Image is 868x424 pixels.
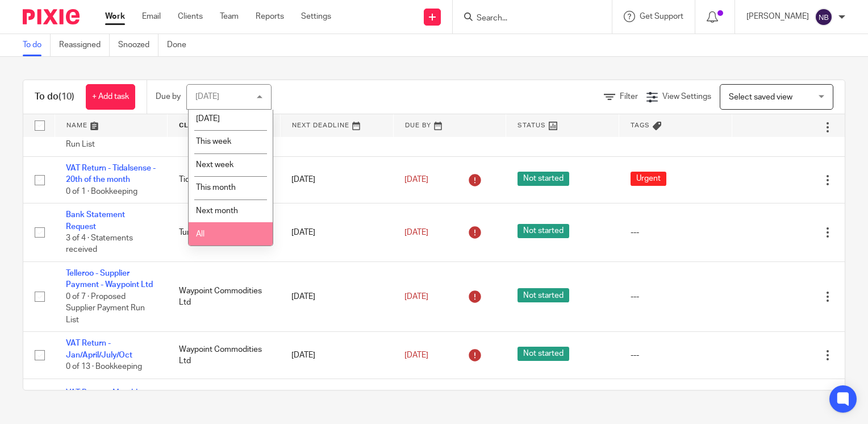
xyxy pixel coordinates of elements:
a: VAT Return - Jan/April/July/Oct [66,339,132,359]
td: [DATE] [280,379,393,419]
span: [DATE] [196,115,220,123]
span: [DATE] [404,351,428,359]
span: 0 of 13 · Bookkeeping [66,363,142,371]
span: 0 of 7 · Proposed Supplier Payment Run List [66,293,145,324]
span: View Settings [662,93,711,101]
a: Bank Statement Request [66,211,125,230]
a: Done [167,34,195,56]
span: [DATE] [404,228,428,236]
a: Settings [301,11,331,22]
a: + Add task [86,84,135,110]
a: Snoozed [118,34,158,56]
span: [DATE] [404,293,428,301]
a: Email [142,11,161,22]
div: --- [631,291,721,302]
span: Not started [518,172,569,186]
span: 0 of 1 · Bookkeeping [66,188,137,196]
img: Pixie [23,9,80,24]
td: Zayndu Ltd [168,379,281,419]
span: All [196,230,205,238]
span: Select saved view [729,93,792,101]
div: --- [631,350,721,361]
td: Waypoint Commodities Ltd [168,262,281,332]
span: Not started [518,347,569,361]
h1: To do [35,91,74,103]
a: To do [23,34,51,56]
p: [PERSON_NAME] [746,11,809,22]
span: Not started [518,224,569,238]
span: 0 of 1 · Supplier Payment Run List [66,129,154,149]
a: Team [220,11,239,22]
span: Next week [196,161,233,169]
input: Search [475,14,578,24]
span: Urgent [631,172,666,186]
span: Not started [518,288,569,302]
span: Filter [620,93,638,101]
div: --- [631,227,721,238]
td: Turing Biosystems Ltd [168,203,281,262]
span: This month [196,184,236,192]
span: Next month [196,207,238,215]
span: [DATE] [404,176,428,184]
td: TidalSense Ltd [168,157,281,203]
a: VAT Return - Tidalsense - 20th of the month [66,164,156,184]
a: Telleroo - Supplier Payment - Waypoint Ltd [66,269,153,289]
a: Reassigned [59,34,110,56]
span: Tags [631,122,650,128]
span: (10) [59,92,74,101]
td: [DATE] [280,332,393,379]
a: Work [105,11,125,22]
span: Get Support [640,13,683,20]
td: [DATE] [280,157,393,203]
a: Clients [178,11,203,22]
p: Due by [156,91,181,102]
span: This week [196,138,231,146]
img: svg%3E [815,8,833,26]
a: Reports [256,11,284,22]
span: 3 of 4 · Statements received [66,234,133,254]
td: [DATE] [280,203,393,262]
td: [DATE] [280,262,393,332]
div: [DATE] [195,93,219,101]
a: VAT Return - Monthly [66,389,142,397]
td: Waypoint Commodities Ltd [168,332,281,379]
